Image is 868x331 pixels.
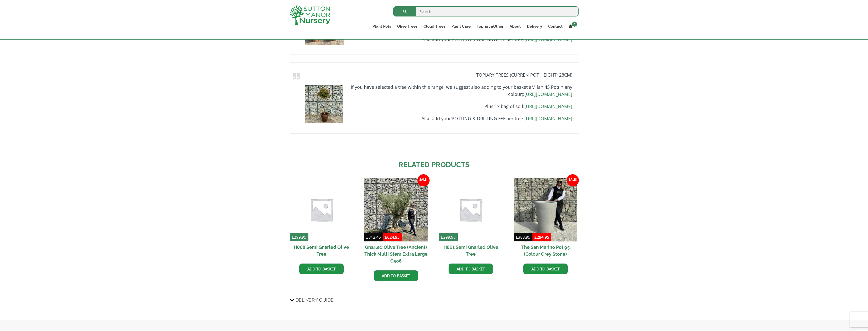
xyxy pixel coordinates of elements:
span: £ [516,235,518,240]
h2: Related products [290,160,579,170]
a: Add to basket: “The San Marino Pot 95 (Colour Grey Stone)” [523,264,568,274]
a: Contact [545,23,566,30]
a: Topiary&Other [474,23,507,30]
span: £ [441,235,443,240]
a: 0 [566,23,579,30]
strong: TOPIARY TREES (CURREN POT HEIGHT: 28CM) [476,72,572,78]
span: £ [385,235,387,240]
a: Cloud Trees [420,23,448,30]
a: Add to basket: “H861 Semi Gnarled Olive Tree” [449,264,493,274]
a: [URL][DOMAIN_NAME] [524,103,572,109]
a: [URL][DOMAIN_NAME] [524,91,572,97]
p: Also add your per tree: [305,115,572,122]
a: Plant Pots [370,23,394,30]
h2: The San Marino Pot 95 (Colour Grey Stone) [514,241,577,260]
a: £299.95 H868 Semi Gnarled Olive Tree [290,178,353,260]
a: Sale! The San Marino Pot 95 (Colour Grey Stone) [514,178,577,260]
img: The San Marino Pot 95 (Colour Grey Stone) [514,178,577,241]
bdi: 294.95 [534,235,549,240]
a: £299.95 H861 Semi Gnarled Olive Tree [439,178,503,260]
a: Add to basket: “Gnarled Olive Tree (Ancient) Thick Multi Stem Extra Large G506” [374,270,418,281]
a: [URL][DOMAIN_NAME] [524,115,572,121]
strong: ‘POTTING & DRILLING FEE’ [451,115,506,121]
input: Search... [393,6,579,16]
a: Add to basket: “H868 Semi Gnarled Olive Tree” [299,264,344,274]
a: [URL][DOMAIN_NAME] [524,36,572,42]
span: Delivery Guide [296,295,334,305]
strong: ‘POTTING & DRILLING FEE’ [451,36,506,42]
bdi: 299.95 [292,235,306,240]
h2: Gnarled Olive Tree (Ancient) Thick Multi Stem Extra Large G506 [364,241,428,267]
a: About [507,23,524,30]
img: Gnarled Olive Tree (Ancient) Thick Multi Stem Extra Large G506 [364,178,428,241]
img: Placeholder [439,178,503,241]
h2: H861 Semi Gnarled Olive Tree [439,241,503,260]
img: The Potted Trees - red [305,85,343,123]
p: Plus : [305,103,572,110]
a: Sale! Gnarled Olive Tree (Ancient) Thick Multi Stem Extra Large G506 [364,178,428,267]
span: 0 [572,22,577,27]
span: £ [534,235,537,240]
img: logo [290,5,330,25]
strong: 1 x bag of soil [493,103,523,109]
a: Plant Care [448,23,474,30]
h2: H868 Semi Gnarled Olive Tree [290,241,353,260]
bdi: 299.95 [441,235,456,240]
a: Olive Trees [394,23,420,30]
p: If you have selected a tree within this range, we suggest also adding to your basket a (In any co... [305,83,572,98]
span: £ [366,235,368,240]
bdi: 812.45 [366,235,381,240]
span: Sale! [567,174,579,186]
span: Sale! [417,174,430,186]
bdi: 383.95 [516,235,530,240]
strong: Milan 45 Pot [531,84,558,90]
bdi: 624.95 [385,235,400,240]
a: Delivery [524,23,545,30]
span: £ [292,235,294,240]
img: Placeholder [290,178,353,241]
